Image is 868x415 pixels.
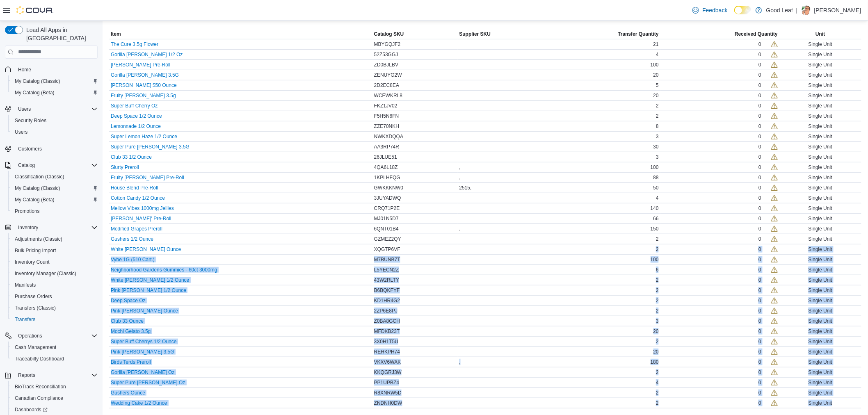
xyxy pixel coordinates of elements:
span: 21 [653,41,659,48]
span: Transfers [11,315,98,324]
span: Catalog [18,162,35,169]
a: Customers [15,144,45,154]
button: Fruity [PERSON_NAME] Pre-Roll [111,175,184,180]
a: Users [11,127,31,137]
button: House Blend Pre-Roll [111,185,158,191]
span: My Catalog (Beta) [15,89,55,96]
button: Deep Space 1/2 Ounce [111,113,162,119]
button: Purchase Orders [8,291,101,302]
img: Cova [16,6,53,14]
button: Super Pure [PERSON_NAME] Oz [111,380,185,385]
span: My Catalog (Classic) [11,76,98,86]
button: Bulk Pricing Import [8,245,101,256]
span: Manifests [11,280,98,290]
span: Manifests [15,282,36,288]
button: Gorilla [PERSON_NAME] Oz [111,369,174,375]
div: 0 [758,41,761,48]
a: Manifests [11,280,39,290]
span: Adjustments (Classic) [15,236,62,242]
div: Single Unit [779,80,861,90]
span: M7BUNB7T [374,256,400,263]
span: BioTrack Reconciliation [11,382,98,392]
div: 0 [758,133,761,140]
div: 0 [758,113,761,119]
div: Single Unit [779,357,861,367]
span: 3X0H1T5U [374,338,398,345]
div: Single Unit [779,173,861,182]
span: WCEWKRL8 [374,92,402,99]
span: REHKPH74 [374,349,400,355]
span: My Catalog (Beta) [11,195,98,205]
span: 150 [651,226,659,232]
span: ZD0BJLBV [374,62,398,68]
button: Manifests [8,279,101,291]
div: 0 [758,328,761,335]
button: Inventory Count [8,256,101,268]
input: Dark Mode [734,6,752,14]
span: Z0BA8GCH [374,318,400,324]
span: 52Z53GGJ [374,51,398,58]
button: Traceabilty Dashboard [8,353,101,365]
span: 50 [653,185,659,191]
a: Home [15,65,34,75]
div: Single Unit [779,326,861,336]
span: My Catalog (Classic) [15,78,60,84]
span: Reports [15,370,98,380]
button: Gushers Ounce [111,390,145,396]
span: Users [18,106,31,112]
button: Received Quantity [660,29,779,39]
span: Traceabilty Dashboard [11,354,98,364]
div: Single Unit [779,152,861,162]
span: MBYGQJF2 [374,41,401,48]
p: Good Leaf [766,5,793,15]
span: 2 [656,287,659,294]
span: GWKKKNW0 [374,185,403,191]
span: My Catalog (Classic) [11,183,98,193]
span: Users [15,129,27,135]
span: Customers [18,146,42,152]
div: 0 [758,154,761,160]
div: Single Unit [779,111,861,121]
span: Cash Management [15,344,56,351]
span: Reports [18,372,35,379]
span: 6 [656,267,659,273]
div: Single Unit [779,347,861,357]
a: Inventory Manager (Classic) [11,269,80,278]
span: , [459,226,461,232]
div: 0 [758,72,761,78]
span: Operations [15,331,98,341]
span: Item [111,31,121,37]
span: XQGTP6VF [374,246,400,253]
span: ZZE70NKH [374,123,399,130]
button: Vybe 1G (510 Cart.) [111,257,155,262]
span: 66 [653,215,659,222]
div: 0 [758,82,761,89]
span: Received Quantity [735,31,778,37]
button: Operations [2,330,101,342]
a: Transfers (Classic) [11,303,59,313]
span: 3 [656,154,659,160]
span: 100 [651,164,659,171]
span: 20 [653,72,659,78]
button: Operations [15,331,46,341]
span: 4 [656,51,659,58]
div: Single Unit [779,306,861,316]
span: 100 [651,62,659,68]
span: Inventory Manager (Classic) [15,270,76,277]
span: NWKXDQQA [374,133,403,140]
button: Lemonnade 1/2 Ounce [111,123,161,129]
span: F5H5N6FN [374,113,399,119]
span: Unit [815,31,825,37]
button: Modified Grapes Preroll [111,226,162,232]
button: Club 33 Ounce [111,318,144,324]
span: Dashboards [11,405,98,415]
a: Cash Management [11,342,59,352]
a: Bulk Pricing Import [11,246,59,255]
button: Transfers [8,314,101,325]
a: Adjustments (Classic) [11,234,66,244]
span: 2ZP6E8PJ [374,308,397,314]
a: BioTrack Reconciliation [11,382,69,392]
div: 0 [758,164,761,171]
button: Catalog [15,160,38,170]
span: AA3RP74R [374,144,399,150]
